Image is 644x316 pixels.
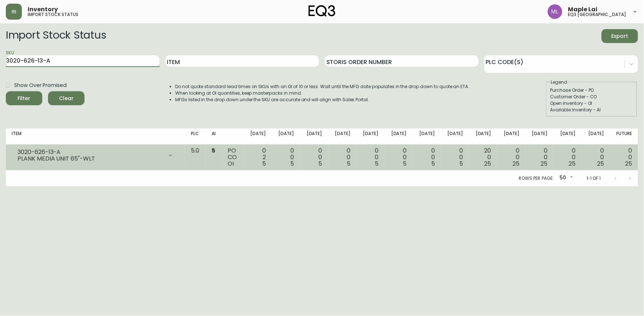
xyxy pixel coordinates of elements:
[550,107,633,113] div: Available Inventory - AI
[554,129,582,145] th: [DATE]
[588,147,604,167] div: 0 0
[185,145,206,170] td: 5.0
[608,32,632,41] span: Export
[278,147,294,167] div: 0 0
[513,159,519,168] span: 25
[375,159,379,168] span: 5
[469,129,497,145] th: [DATE]
[28,12,78,17] h5: import stock status
[14,82,66,89] span: Show Over Promised
[569,159,576,168] span: 25
[175,83,470,90] li: Do not quote standard lead times on SKUs with an OI of 10 or less. Wait until the MFG date popula...
[272,129,300,145] th: [DATE]
[403,159,407,168] span: 5
[228,147,238,167] div: PO CO
[319,159,322,168] span: 5
[300,129,328,145] th: [DATE]
[48,91,85,105] button: Clear
[550,79,568,86] legend: Legend
[175,96,470,103] li: MFGs listed in the drop down under the SKU are accurate and will align with Sales Portal.
[12,147,179,163] div: 3020-626-13-APLANK MEDIA UNIT 65"-WLT
[18,94,31,103] div: Filter
[413,129,441,145] th: [DATE]
[616,147,632,167] div: 0 0
[54,94,79,103] span: Clear
[175,90,470,96] li: When looking at OI quantities, keep masterpacks in mind.
[597,159,604,168] span: 25
[334,147,350,167] div: 0 0
[356,129,384,145] th: [DATE]
[568,7,598,12] span: Maple Lai
[519,175,554,182] p: Rows per page:
[460,159,463,168] span: 5
[550,87,633,94] div: Purchase Order - PO
[185,129,206,145] th: PLC
[441,129,469,145] th: [DATE]
[475,147,491,167] div: 20 0
[541,159,548,168] span: 25
[347,159,350,168] span: 5
[250,147,266,167] div: 0 2
[497,129,525,145] th: [DATE]
[484,159,491,168] span: 25
[568,12,627,17] h5: eq3 [GEOGRAPHIC_DATA]
[610,129,638,145] th: Future
[309,5,335,17] img: logo
[6,91,42,105] button: Filter
[503,147,519,167] div: 0 0
[17,149,163,155] div: 3020-626-13-A
[384,129,412,145] th: [DATE]
[625,159,632,168] span: 25
[362,147,378,167] div: 0 0
[244,129,272,145] th: [DATE]
[586,175,601,182] p: 1-1 of 1
[306,147,322,167] div: 0 0
[582,129,610,145] th: [DATE]
[525,129,553,145] th: [DATE]
[228,159,234,168] span: OI
[328,129,356,145] th: [DATE]
[28,7,58,12] span: Inventory
[6,29,106,43] h2: Import Stock Status
[557,172,575,184] div: 50
[6,129,185,145] th: Item
[206,129,222,145] th: AI
[447,147,463,167] div: 0 0
[17,155,163,162] div: PLANK MEDIA UNIT 65"-WLT
[419,147,435,167] div: 0 0
[212,146,215,155] span: 5
[531,147,547,167] div: 0 0
[262,159,266,168] span: 5
[602,29,638,43] button: Export
[550,100,633,107] div: Open Inventory - OI
[559,147,576,167] div: 0 0
[390,147,407,167] div: 0 0
[290,159,294,168] span: 5
[548,4,562,19] img: 61e28cffcf8cc9f4e300d877dd684943
[431,159,435,168] span: 5
[550,94,633,100] div: Customer Order - CO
